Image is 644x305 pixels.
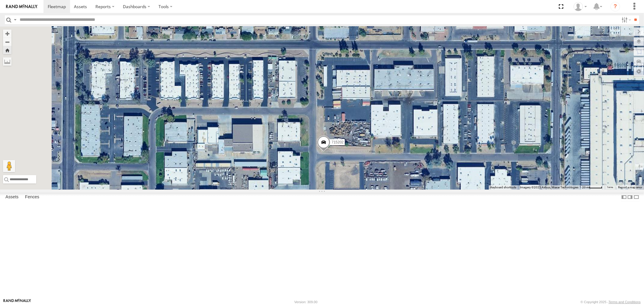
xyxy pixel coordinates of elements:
button: Zoom Home [3,46,11,54]
label: Assets [2,193,21,201]
div: Jason Ham [572,2,589,11]
label: Dock Summary Table to the Right [627,193,633,201]
label: Fences [22,193,42,201]
label: Map Settings [634,67,644,76]
label: Dock Summary Table to the Left [621,193,627,201]
button: Drag Pegman onto the map to open Street View [3,160,15,172]
button: Map Scale: 20 m per 40 pixels [580,185,604,190]
label: Hide Summary Table [633,193,639,201]
label: Search Filter Options [619,15,632,24]
span: 20 m [582,186,589,189]
span: Imagery ©2025 Airbus, Maxar Technologies [520,186,578,189]
button: Zoom out [3,38,11,46]
button: Keyboard shortcuts [490,185,516,190]
div: © Copyright 2025 - [581,300,641,304]
a: Terms (opens in new tab) [607,186,614,189]
a: Visit our Website [3,299,31,305]
i: ? [610,2,620,11]
button: Zoom in [3,30,11,38]
label: Search Query [13,15,18,24]
span: 715202 [332,140,344,144]
div: Version: 309.00 [294,300,317,304]
a: Report a map error [618,186,642,189]
a: Terms and Conditions [609,300,641,304]
img: rand-logo.svg [6,5,37,9]
label: Measure [3,57,11,66]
